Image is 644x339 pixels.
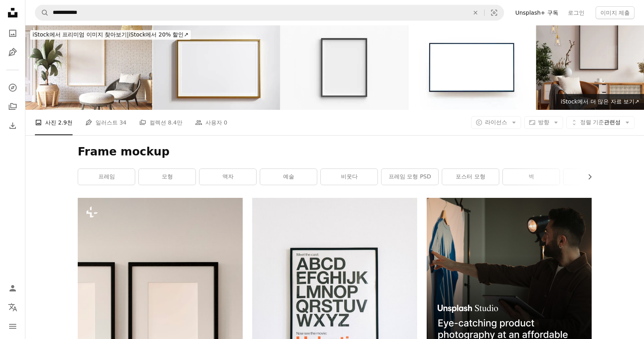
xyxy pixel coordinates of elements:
[5,99,21,115] a: 컬렉션
[168,118,182,127] span: 8.4만
[583,169,592,185] button: 목록을 오른쪽으로 스크롤
[119,118,126,127] span: 34
[538,119,549,125] span: 방향
[199,169,256,185] a: 액자
[139,169,195,185] a: 모형
[5,118,21,134] a: 다운로드 내역
[321,169,378,185] a: 비웃다
[5,44,21,60] a: 일러스트
[442,169,499,185] a: 포스터 모형
[566,116,634,129] button: 정렬 기준관련성
[35,5,49,20] button: Unsplash 검색
[580,119,604,125] span: 정렬 기준
[5,25,21,41] a: 사진
[153,25,280,110] img: Wooden frame mockup close up, 2x3 paper ratio with passepartout
[25,25,152,110] img: 벽돌 벽에 빈 모형 사진 프레임이있는 현대적인 스칸디나비아 스타일의 객실
[5,80,21,96] a: 탐색
[195,110,227,135] a: 사용자 0
[381,169,438,185] a: 프레임 모형 PSD
[281,25,408,110] img: 흰색 배경에 편지 크기 빈 세로 검은 색 사진 프레임
[471,116,521,129] button: 라이선스
[5,318,21,334] button: 메뉴
[78,145,592,159] h1: Frame mockup
[85,110,126,135] a: 일러스트 34
[563,6,589,19] a: 로그인
[408,25,535,110] img: 내부 및 외부 pathes와 TV
[563,169,620,185] a: 방
[5,280,21,296] a: 로그인 / 가입
[503,169,560,185] a: 벽
[524,116,563,129] button: 방향
[596,6,634,19] button: 이미지 제출
[485,5,504,20] button: 시각적 검색
[467,5,484,20] button: 삭제
[224,118,227,127] span: 0
[30,30,191,40] div: iStock에서 20% 할인 ↗
[25,25,195,44] a: iStock에서 프리미엄 이미지 찾아보기|iStock에서 20% 할인↗
[485,119,507,125] span: 라이선스
[139,110,182,135] a: 컬렉션 8.4만
[5,299,21,315] button: 언어
[510,6,563,19] a: Unsplash+ 구독
[580,119,621,126] span: 관련성
[252,320,417,327] a: 소파 위의 벽걸이 형 Helvetica 알파벳 포스터
[556,94,644,110] a: iStock에서 더 많은 자료 보기↗
[35,5,504,21] form: 사이트 전체에서 이미지 찾기
[78,169,135,185] a: 프레임
[33,31,129,38] span: iStock에서 프리미엄 이미지 찾아보기 |
[561,98,639,105] span: iStock에서 더 많은 자료 보기 ↗
[260,169,317,185] a: 예술
[78,318,243,325] a: 화분 위의 벽에 있는 두 개의 흑백 프레임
